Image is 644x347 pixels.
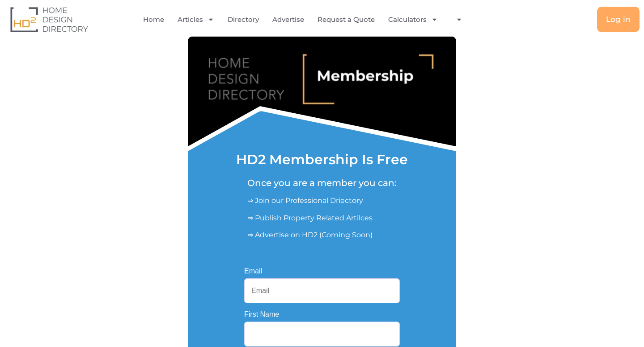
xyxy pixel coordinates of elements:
a: Advertise [272,9,304,30]
a: Request a Quote [318,9,375,30]
label: First Name [244,311,279,318]
a: Articles [178,9,214,30]
a: Home [143,9,164,30]
a: Calculators [388,9,438,30]
p: ⇒ Join our Professional Driectory [247,195,397,206]
label: Email [244,268,262,275]
a: Directory [228,9,259,30]
h5: Once you are a member you can: [247,178,397,188]
input: Email [244,278,400,303]
p: ⇒ Advertise on HD2 (Coming Soon) [247,230,397,240]
a: Log in [597,7,640,32]
h1: HD2 Membership Is Free [236,153,408,166]
nav: Menu [131,9,481,30]
span: Log in [606,16,631,23]
p: ⇒ Publish Property Related Artilces [247,213,397,223]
